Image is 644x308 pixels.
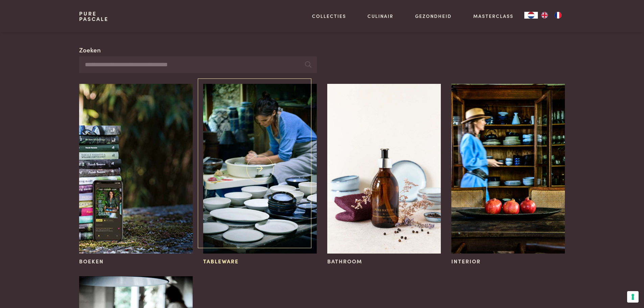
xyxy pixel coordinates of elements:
a: NL [524,12,538,19]
a: Tableware Tableware [203,84,316,265]
ul: Language list [538,12,565,19]
div: Language [524,12,538,19]
img: Interior [451,84,565,254]
a: Collecties [312,13,346,20]
span: Bathroom [327,257,362,265]
span: Boeken [79,257,104,265]
span: Tableware [203,257,239,265]
a: Masterclass [473,13,514,20]
a: Culinair [367,13,393,20]
span: Interior [451,257,481,265]
a: Gezondheid [415,13,452,20]
a: Bathroom Bathroom [327,84,440,265]
img: Tableware [203,84,316,254]
a: EN [538,12,551,19]
a: Interior Interior [451,84,565,265]
img: Bathroom [327,84,440,254]
aside: Language selected: Nederlands [524,12,565,19]
img: Boeken [79,84,192,254]
a: FR [551,12,565,19]
a: Boeken Boeken [79,84,192,265]
button: Uw voorkeuren voor toestemming voor trackingtechnologieën [627,291,639,303]
label: Zoeken [79,45,101,55]
a: PurePascale [79,11,109,22]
